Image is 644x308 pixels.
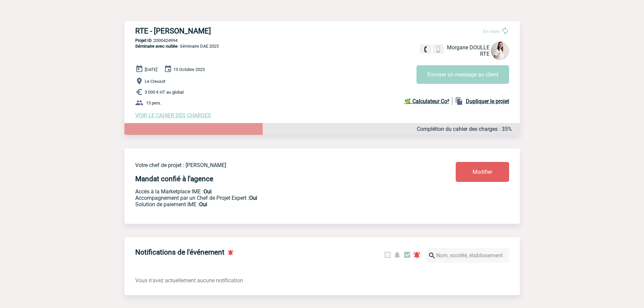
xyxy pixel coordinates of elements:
[145,90,184,95] span: 3 000 € HT au global
[135,44,177,49] span: Séminaire avec nuitée
[135,188,416,195] p: Accès à la Marketplace IME :
[135,27,338,35] h3: RTE - [PERSON_NAME]
[204,188,212,195] b: Oui
[466,98,509,104] b: Dupliquer le projet
[455,97,463,105] img: file_copy-black-24dp.png
[435,46,442,52] img: portable.png
[135,162,416,168] p: Votre chef de projet : [PERSON_NAME]
[447,44,490,51] span: Morgane DOULLE
[135,38,154,43] b: Projet ID :
[124,38,520,43] p: 2000424994
[135,44,219,49] span: - Séminaire DAE 2025
[480,51,490,57] span: RTE
[199,201,207,208] b: Oui
[135,175,213,183] h4: Mandat confié à l'agence
[135,277,243,284] span: Vous n'avez actuellement aucune notification
[483,29,500,34] span: En cours
[145,79,165,84] span: Le Creusot
[173,67,205,72] span: 15 Octobre 2025
[145,67,157,72] span: [DATE]
[249,195,257,201] b: Oui
[135,112,211,119] a: VOIR LE CAHIER DES CHARGES
[135,248,224,256] h4: Notifications de l'événement
[473,169,492,175] span: Modifier
[146,100,161,105] span: 15 pers.
[135,201,416,208] p: Conformité aux process achat client, Prise en charge de la facturation, Mutualisation de plusieur...
[491,42,509,60] img: 130205-0.jpg
[416,65,509,84] button: Envoyer un message au client
[423,46,429,52] img: fixe.png
[404,97,452,105] a: 🌿 Calculateur Co²
[135,195,416,201] p: Prestation payante
[404,98,449,104] b: 🌿 Calculateur Co²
